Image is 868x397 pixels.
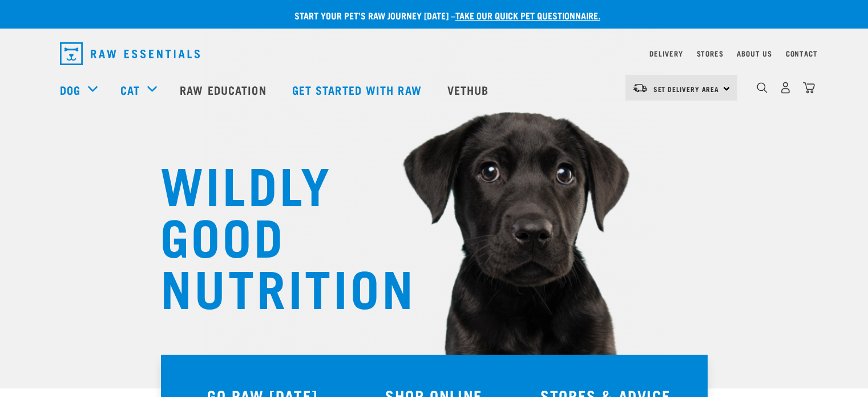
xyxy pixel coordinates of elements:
a: Stores [697,51,724,55]
img: user.png [780,82,792,94]
img: home-icon@2x.png [803,82,815,94]
a: Delivery [649,51,683,55]
a: take our quick pet questionnaire. [455,13,600,18]
img: home-icon-1@2x.png [757,82,768,93]
img: van-moving.png [632,83,648,93]
a: Contact [786,51,818,55]
img: Raw Essentials Logo [60,42,200,65]
a: Raw Education [168,67,280,113]
a: About Us [737,51,772,55]
a: Vethub [436,67,503,113]
span: Set Delivery Area [653,87,720,91]
a: Cat [120,81,140,98]
h1: WILDLY GOOD NUTRITION [160,157,389,311]
nav: dropdown navigation [51,38,818,70]
a: Get started with Raw [281,67,436,113]
a: Dog [60,81,80,98]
